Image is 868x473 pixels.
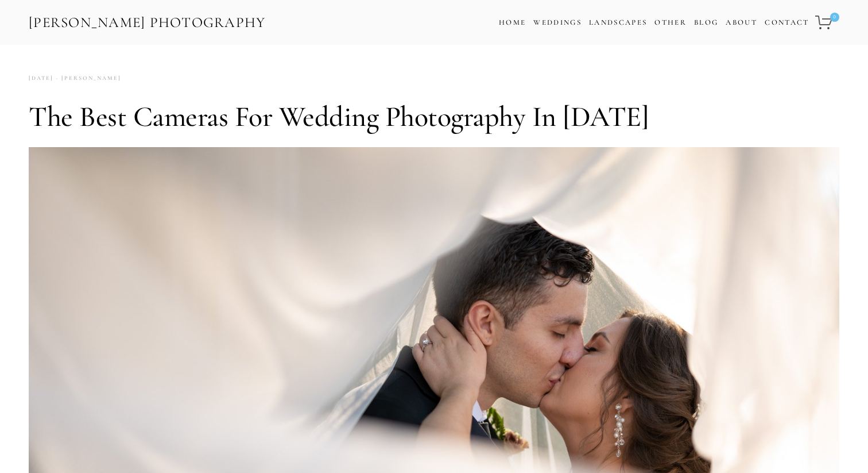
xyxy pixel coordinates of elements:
a: Contact [765,14,809,31]
a: Home [499,14,526,31]
a: [PERSON_NAME] Photography [28,10,267,36]
a: 0 items in cart [813,9,840,36]
a: Weddings [533,18,582,27]
time: [DATE] [29,71,53,86]
a: About [726,14,757,31]
a: Other [654,18,687,27]
h1: The Best Cameras for Wedding Photography in [DATE] [29,99,839,134]
a: Landscapes [589,18,647,27]
a: [PERSON_NAME] [53,71,121,86]
a: Blog [694,14,718,31]
span: 0 [830,13,839,22]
